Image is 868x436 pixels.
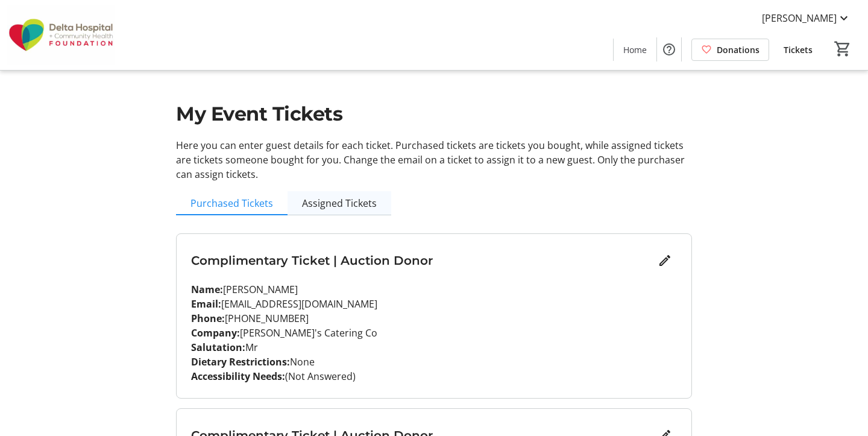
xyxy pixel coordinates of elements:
button: [PERSON_NAME] [752,8,861,28]
p: [PERSON_NAME] [191,282,677,297]
h1: My Event Tickets [176,100,692,128]
button: Edit [653,248,677,273]
strong: Phone: [191,312,225,325]
p: [PERSON_NAME]'s Catering Co [191,326,677,340]
p: [PHONE_NUMBER] [191,311,677,326]
strong: Email: [191,297,221,311]
strong: Name: [191,283,223,296]
a: Tickets [774,39,822,61]
strong: Salutation: [191,341,245,354]
span: Donations [717,43,759,56]
strong: Accessibility Needs: [191,370,285,383]
span: (Not Answered) [285,370,356,383]
p: Here you can enter guest details for each ticket. Purchased tickets are tickets you bought, while... [176,138,692,182]
span: Home [623,43,647,56]
strong: Dietary Restrictions: [191,355,290,368]
span: [PERSON_NAME] [762,11,837,25]
p: None [191,355,677,369]
p: [EMAIL_ADDRESS][DOMAIN_NAME] [191,297,677,311]
span: Assigned Tickets [302,198,377,208]
button: Cart [832,38,854,60]
a: Home [614,39,656,61]
span: Purchased Tickets [190,198,273,208]
a: Donations [691,39,769,61]
h3: Complimentary Ticket | Auction Donor [191,251,653,270]
strong: Company: [191,326,240,340]
p: Mr [191,340,677,355]
img: Delta Hospital and Community Health Foundation's Logo [7,5,115,65]
button: Help [657,37,681,62]
span: Tickets [784,43,813,56]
